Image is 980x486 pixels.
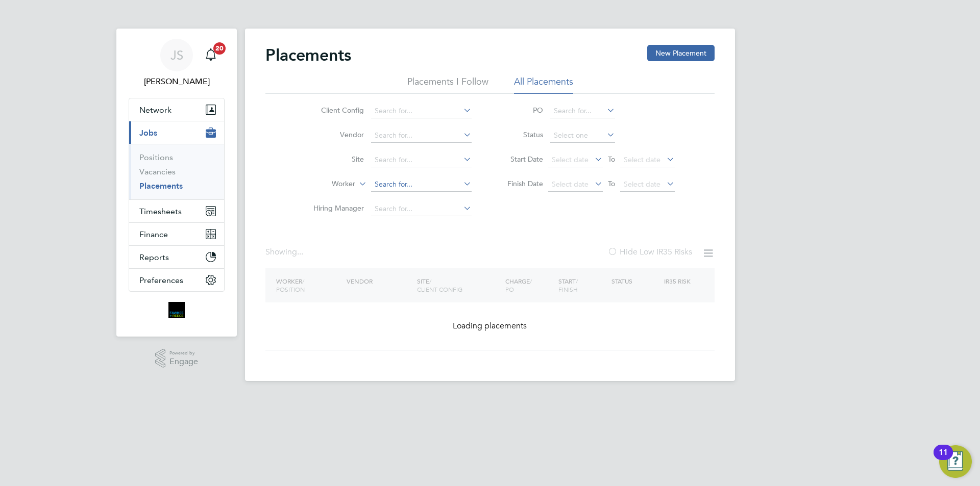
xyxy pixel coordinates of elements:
span: Select date [552,155,589,164]
h2: Placements [265,45,351,65]
span: Preferences [139,275,183,285]
span: Engage [169,357,198,366]
span: Reports [139,252,169,262]
span: Select date [624,180,660,189]
label: Worker [297,179,355,189]
span: Select date [552,180,589,189]
button: Open Resource Center, 11 new notifications [939,445,972,478]
label: Start Date [497,155,543,164]
span: Select date [624,155,660,164]
input: Search for... [550,104,615,118]
input: Search for... [371,177,472,192]
a: Powered byEngage [155,349,199,368]
label: Hide Low IR35 Risks [607,247,692,257]
label: Finish Date [497,179,543,188]
span: Finance [139,229,168,239]
span: Network [139,105,171,115]
label: Vendor [305,130,364,139]
input: Search for... [371,104,472,118]
a: Positions [139,152,173,162]
span: Julia Scholes [129,75,225,88]
button: Jobs [129,121,224,144]
a: 20 [201,39,221,71]
span: JS [170,48,183,62]
span: 20 [213,42,226,55]
input: Select one [550,129,615,143]
button: Reports [129,246,224,268]
input: Search for... [371,129,472,143]
img: bromak-logo-retina.png [168,302,185,318]
button: Preferences [129,269,224,291]
label: Site [305,155,364,164]
input: Search for... [371,153,472,167]
a: JS[PERSON_NAME] [129,39,225,88]
button: Network [129,98,224,121]
input: Search for... [371,202,472,216]
button: New Placement [647,45,715,61]
label: PO [497,106,543,115]
span: Powered by [169,349,198,357]
button: Timesheets [129,200,224,222]
a: Vacancies [139,167,176,176]
label: Status [497,130,543,139]
span: To [605,177,618,190]
a: Placements [139,181,183,191]
div: Jobs [129,144,224,199]
li: Placements I Follow [407,75,488,94]
button: Finance [129,223,224,245]
span: Jobs [139,128,157,138]
nav: Main navigation [116,29,237,337]
label: Client Config [305,106,364,115]
span: ... [297,247,303,257]
span: To [605,152,618,166]
label: Hiring Manager [305,203,364,213]
span: Timesheets [139,207,182,216]
div: Showing [265,247,305,258]
div: 11 [939,452,948,466]
a: Go to home page [129,302,225,318]
li: All Placements [514,75,573,94]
